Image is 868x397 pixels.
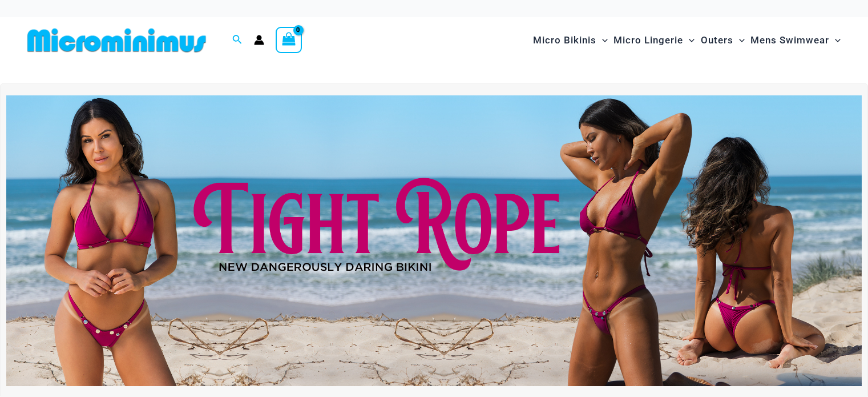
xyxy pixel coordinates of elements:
span: Menu Toggle [596,26,608,55]
a: View Shopping Cart, empty [276,27,302,53]
span: Menu Toggle [829,26,841,55]
a: Search icon link [232,33,243,47]
span: Menu Toggle [733,26,745,55]
span: Micro Lingerie [613,26,683,55]
a: Mens SwimwearMenu ToggleMenu Toggle [748,23,843,58]
img: MM SHOP LOGO FLAT [23,27,211,53]
span: Menu Toggle [683,26,695,55]
span: Outers [701,26,733,55]
img: Tight Rope Pink Bikini [6,95,862,386]
a: Micro LingerieMenu ToggleMenu Toggle [611,23,697,58]
nav: Site Navigation [528,21,845,59]
a: Account icon link [254,35,264,45]
a: OutersMenu ToggleMenu Toggle [698,23,748,58]
span: Micro Bikinis [533,26,596,55]
span: Mens Swimwear [750,26,829,55]
a: Micro BikinisMenu ToggleMenu Toggle [530,23,611,58]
